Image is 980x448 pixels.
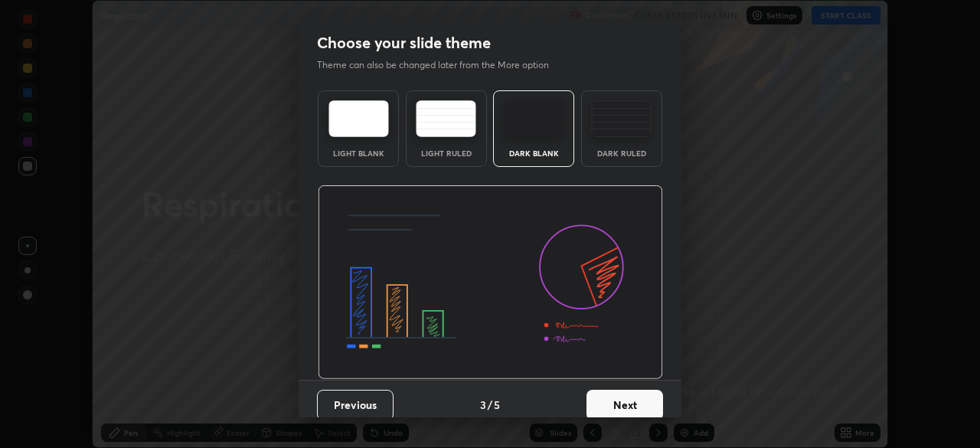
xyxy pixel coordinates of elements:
div: Dark Ruled [591,149,652,157]
img: darkThemeBanner.d06ce4a2.svg [318,185,663,380]
div: Dark Blank [503,149,564,157]
div: Light Ruled [416,149,477,157]
button: Next [586,390,663,420]
p: Theme can also be changed later from the More option [317,58,565,72]
h2: Choose your slide theme [317,33,491,53]
div: Light Blank [328,149,389,157]
img: lightRuledTheme.5fabf969.svg [416,100,476,137]
img: darkRuledTheme.de295e13.svg [591,100,652,137]
h4: 3 [480,397,486,413]
h4: 5 [494,397,500,413]
img: darkTheme.f0cc69e5.svg [504,100,564,137]
img: lightTheme.e5ed3b09.svg [328,100,389,137]
button: Previous [317,390,394,420]
h4: / [488,397,492,413]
